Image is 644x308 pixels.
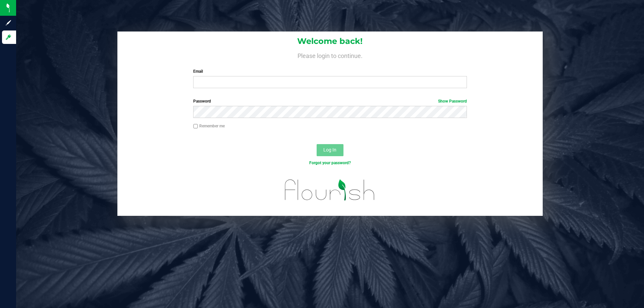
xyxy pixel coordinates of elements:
[309,161,351,165] a: Forgot your password?
[117,51,543,59] h4: Please login to continue.
[193,124,198,129] input: Remember me
[193,99,211,104] span: Password
[317,144,343,156] button: Log In
[438,99,467,104] a: Show Password
[193,123,225,129] label: Remember me
[193,68,467,74] label: Email
[5,34,12,41] inline-svg: Log in
[117,37,543,46] h1: Welcome back!
[323,147,336,152] span: Log In
[5,19,12,26] inline-svg: Sign up
[277,173,383,207] img: flourish_logo.svg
